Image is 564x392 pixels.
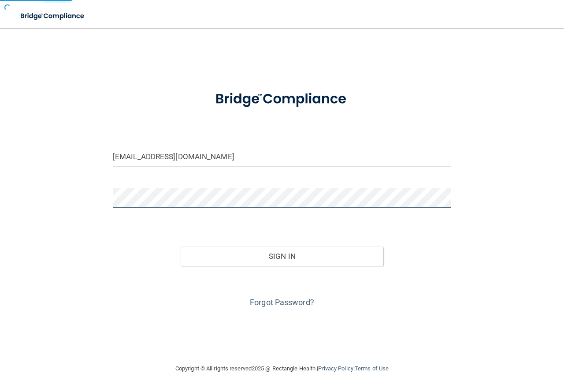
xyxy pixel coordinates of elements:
[201,81,364,117] img: bridge_compliance_login_screen.278c3ca4.svg
[121,355,443,383] div: Copyright © All rights reserved 2025 @ Rectangle Health | |
[13,7,93,25] img: bridge_compliance_login_screen.278c3ca4.svg
[355,365,389,372] a: Terms of Use
[318,365,353,372] a: Privacy Policy
[181,246,384,266] button: Sign In
[250,298,314,307] a: Forgot Password?
[113,147,451,167] input: Email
